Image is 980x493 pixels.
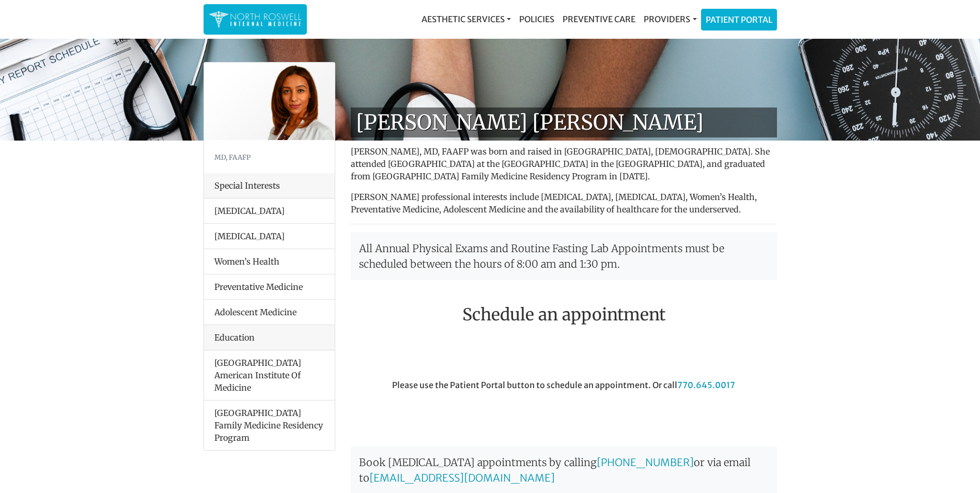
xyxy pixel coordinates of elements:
a: Providers [640,9,701,29]
a: Policies [515,9,558,29]
div: Please use the Patient Portal button to schedule an appointment. Or call [343,379,785,437]
li: Preventative Medicine [204,274,335,300]
small: MD, FAAFP [214,153,251,161]
a: Aesthetic Services [417,9,515,29]
a: [EMAIL_ADDRESS][DOMAIN_NAME] [369,471,555,484]
h2: Schedule an appointment [351,305,777,325]
p: [PERSON_NAME] professional interests include [MEDICAL_DATA], [MEDICAL_DATA], Women’s Health, Prev... [351,191,777,215]
img: North Roswell Internal Medicine [209,9,302,29]
a: 770.645.0017 [677,380,735,390]
li: Women’s Health [204,249,335,274]
div: Education [204,325,335,350]
li: Adolescent Medicine [204,299,335,325]
a: [PHONE_NUMBER] [597,456,694,469]
a: Patient Portal [702,9,776,30]
li: [GEOGRAPHIC_DATA] American Institute Of Medicine [204,350,335,400]
h1: [PERSON_NAME] [PERSON_NAME] [351,107,777,137]
p: All Annual Physical Exams and Routine Fasting Lab Appointments must be scheduled between the hour... [351,233,777,280]
img: Dr. Farah Mubarak Ali MD, FAAFP [204,63,335,140]
li: [MEDICAL_DATA] [204,223,335,249]
div: Special Interests [204,173,335,198]
li: [GEOGRAPHIC_DATA] Family Medicine Residency Program [204,400,335,450]
li: [MEDICAL_DATA] [204,198,335,224]
p: [PERSON_NAME], MD, FAAFP was born and raised in [GEOGRAPHIC_DATA], [DEMOGRAPHIC_DATA]. She attend... [351,145,777,182]
a: Preventive Care [558,9,640,29]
